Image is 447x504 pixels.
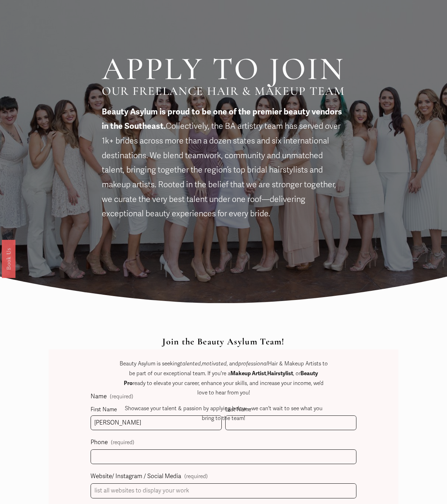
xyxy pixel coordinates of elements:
strong: Beauty Pro [124,370,319,387]
div: First Name [91,405,222,415]
span: (required) [184,472,208,482]
strong: Makeup Artist [230,370,266,377]
em: motivated [202,360,227,367]
strong: Hairstylist [267,370,293,377]
p: Showcase your talent & passion by applying below—we can't wait to see what you bring to the team! [119,404,327,423]
p: Collectively, the BA artistry team has served over 1k+ brides across more than a dozen states and... [102,105,345,221]
h2: OUR FREELANCE HAIR & MAKEUP TEAM [102,85,345,97]
h2: APPLY TO JOIN [102,53,345,85]
span: Phone [91,437,108,448]
em: professional [238,360,268,367]
span: (required) [111,440,134,445]
input: list all websites to display your work [91,483,356,498]
span: Name [91,391,107,402]
strong: Beauty Asylum is proud to be one of the premier beauty vendors in the Southeast. [102,107,344,132]
span: (required) [110,394,133,399]
strong: Join the Beauty Asylum Team! [162,336,284,347]
span: Website/ Instagram / Social Media [91,471,181,482]
a: Book Us [2,240,15,278]
p: Beauty Asylum is seeking , , and Hair & Makeup Artists to be part of our exceptional team. If you... [119,359,327,398]
em: talented [180,360,201,367]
